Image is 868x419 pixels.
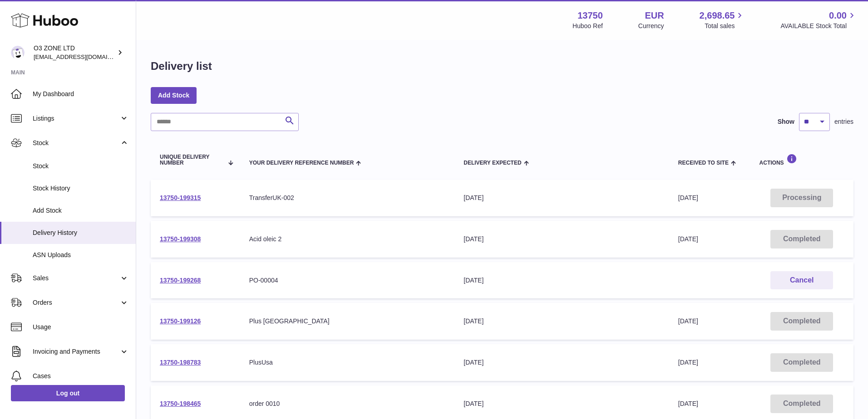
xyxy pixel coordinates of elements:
[678,194,698,201] span: [DATE]
[34,44,115,61] div: O3 ZONE LTD
[33,323,129,331] span: Usage
[34,53,133,60] span: [EMAIL_ADDRESS][DOMAIN_NAME]
[33,162,129,171] span: Stock
[249,194,446,202] div: TransferUK-002
[160,277,201,284] a: 13750-199268
[249,400,446,408] div: order 0010
[464,317,660,326] div: [DATE]
[249,276,446,285] div: PO-00004
[577,10,603,22] strong: 13750
[464,235,660,244] div: [DATE]
[33,298,119,307] span: Orders
[33,114,119,123] span: Listings
[572,22,603,30] div: Huboo Ref
[464,358,660,367] div: [DATE]
[160,235,201,243] a: 13750-199308
[464,160,521,166] span: Delivery Expected
[33,90,129,98] span: My Dashboard
[678,317,698,325] span: [DATE]
[770,271,833,290] button: Cancel
[33,206,129,215] span: Add Stock
[33,274,119,283] span: Sales
[33,229,129,237] span: Delivery History
[700,10,745,30] a: 2,698.65 Total sales
[33,347,119,356] span: Invoicing and Payments
[33,372,129,380] span: Cases
[249,235,446,244] div: Acid oleic 2
[780,10,857,30] a: 0.00 AVAILABLE Stock Total
[33,251,129,259] span: ASN Uploads
[638,22,664,30] div: Currency
[700,10,735,22] span: 2,698.65
[249,358,446,367] div: PlusUsa
[249,160,354,166] span: Your Delivery Reference Number
[834,117,853,126] span: entries
[160,194,201,201] a: 13750-199315
[464,276,660,285] div: [DATE]
[678,235,698,243] span: [DATE]
[11,46,25,59] img: hello@o3zoneltd.co.uk
[160,317,201,325] a: 13750-199126
[464,194,660,202] div: [DATE]
[33,184,129,193] span: Stock History
[11,385,125,401] a: Log out
[778,117,794,126] label: Show
[464,400,660,408] div: [DATE]
[645,10,664,22] strong: EUR
[160,154,223,166] span: Unique Delivery Number
[160,400,201,407] a: 13750-198465
[33,139,119,147] span: Stock
[678,359,698,366] span: [DATE]
[829,10,847,22] span: 0.00
[151,59,212,73] h1: Delivery list
[151,87,197,103] a: Add Stock
[160,359,201,366] a: 13750-198783
[780,22,857,30] span: AVAILABLE Stock Total
[759,154,844,166] div: Actions
[678,160,729,166] span: Received to Site
[249,317,446,326] div: Plus [GEOGRAPHIC_DATA]
[705,22,745,30] span: Total sales
[678,400,698,407] span: [DATE]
